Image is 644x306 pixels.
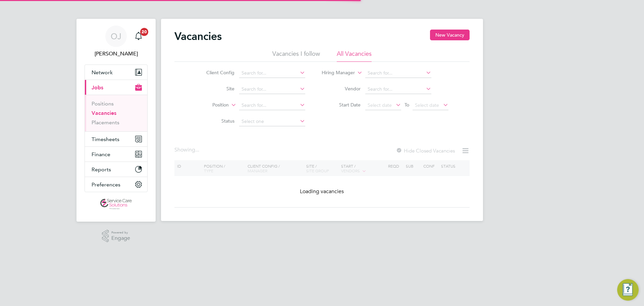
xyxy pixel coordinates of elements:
[92,166,111,173] span: Reports
[132,26,145,47] a: 20
[85,50,148,58] span: Oliver Jefferson
[92,84,103,91] span: Jobs
[76,19,156,222] nav: Main navigation
[415,102,439,108] span: Select date
[316,70,355,76] label: Hiring Manager
[322,86,361,92] label: Vendor
[396,147,455,154] label: Hide Closed Vacancies
[85,199,148,210] a: Go to home page
[140,28,148,36] span: 20
[322,102,361,108] label: Start Date
[190,102,229,108] label: Position
[196,86,234,92] label: Site
[239,117,305,126] input: Select one
[92,100,114,107] a: Positions
[239,85,305,94] input: Search for...
[430,30,470,40] button: New Vacancy
[85,80,147,95] button: Jobs
[111,230,130,235] span: Powered by
[102,230,130,243] a: Powered byEngage
[195,146,199,153] span: ...
[337,50,372,62] li: All Vacancies
[368,102,392,108] span: Select date
[92,151,110,158] span: Finance
[402,100,411,109] span: To
[92,119,119,126] a: Placements
[272,50,320,62] li: Vacancies I follow
[239,101,305,110] input: Search for...
[100,199,132,210] img: servicecare-logo-retina.png
[85,26,148,58] a: OJ[PERSON_NAME]
[174,30,222,43] h2: Vacancies
[111,32,121,41] span: OJ
[239,69,305,78] input: Search for...
[85,95,147,131] div: Jobs
[92,110,116,116] a: Vacancies
[196,70,234,76] label: Client Config
[85,162,147,177] button: Reports
[85,65,147,80] button: Network
[174,146,201,154] div: Showing
[111,235,130,241] span: Engage
[85,147,147,162] button: Finance
[92,69,113,76] span: Network
[92,136,119,142] span: Timesheets
[85,132,147,146] button: Timesheets
[85,177,147,192] button: Preferences
[196,118,234,124] label: Status
[365,85,431,94] input: Search for...
[92,181,120,188] span: Preferences
[365,69,431,78] input: Search for...
[617,279,639,301] button: Engage Resource Center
